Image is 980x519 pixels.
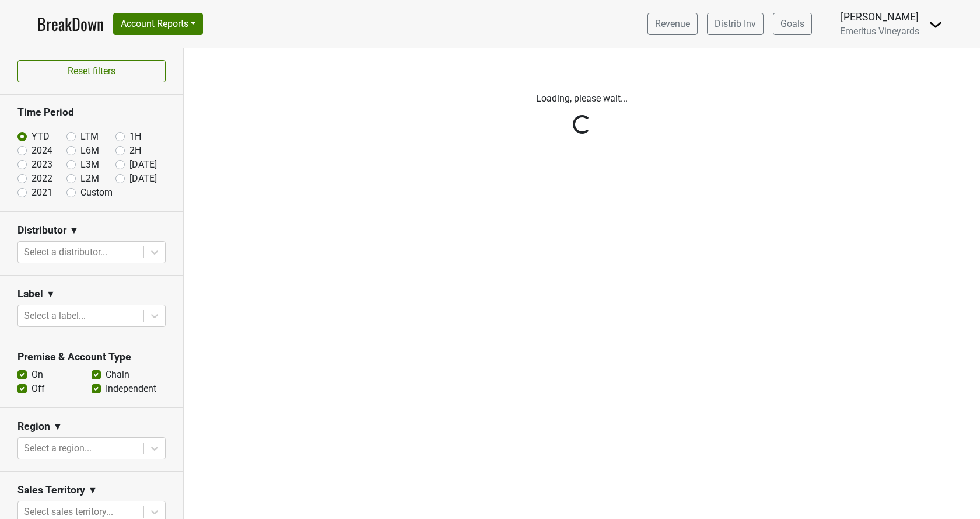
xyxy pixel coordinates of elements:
[929,18,943,32] img: Dropdown Menu
[113,13,203,35] button: Account Reports
[37,12,104,36] a: BreakDown
[773,13,812,35] a: Goals
[840,26,919,37] span: Emeritus Vineyards
[647,13,698,35] a: Revenue
[840,9,919,25] div: [PERSON_NAME]
[707,13,764,35] a: Distrib Inv
[258,92,906,106] p: Loading, please wait...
